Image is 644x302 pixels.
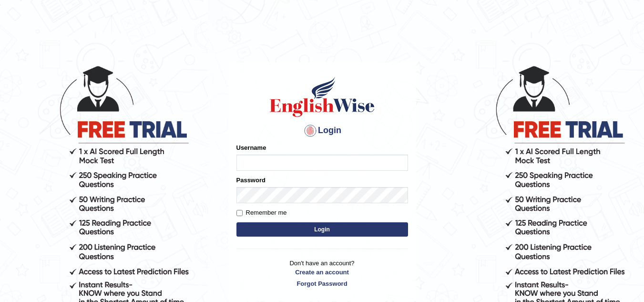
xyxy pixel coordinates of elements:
[268,75,377,118] img: Logo of English Wise sign in for intelligent practice with AI
[236,176,266,185] label: Password
[236,259,408,288] p: Don't have an account?
[236,210,243,216] input: Remember me
[236,222,408,237] button: Login
[236,143,266,152] label: Username
[236,123,408,138] h4: Login
[236,208,287,218] label: Remember me
[236,279,408,288] a: Forgot Password
[236,268,408,277] a: Create an account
